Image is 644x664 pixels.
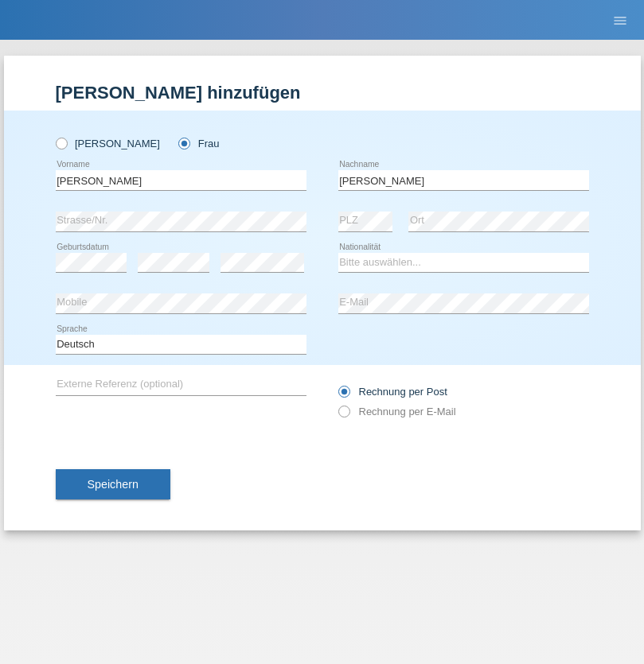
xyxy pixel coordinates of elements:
label: [PERSON_NAME] [56,138,160,149]
input: Rechnung per E-Mail [338,406,349,425]
a: menu [604,15,636,25]
input: Rechnung per Post [338,386,349,406]
label: Rechnung per E-Mail [338,406,456,417]
input: Frau [178,138,189,148]
input: [PERSON_NAME] [56,138,66,148]
i: menu [612,13,628,29]
h1: [PERSON_NAME] hinzufügen [56,83,589,103]
span: Speichern [88,478,139,491]
label: Rechnung per Post [338,386,447,398]
label: Frau [178,138,219,149]
button: Speichern [56,469,170,499]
